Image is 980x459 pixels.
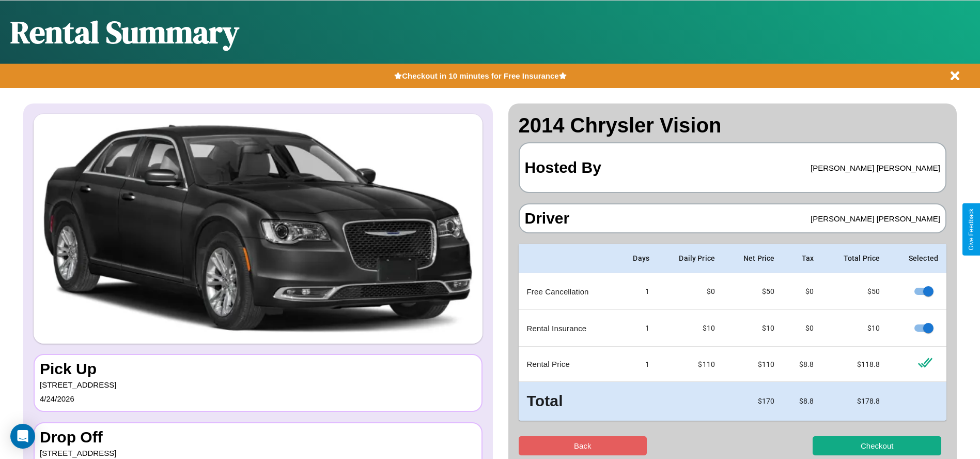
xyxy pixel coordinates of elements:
[617,310,658,347] td: 1
[813,436,941,455] button: Checkout
[822,273,888,310] td: $ 50
[40,360,476,378] h3: Pick Up
[527,321,609,335] p: Rental Insurance
[519,114,947,137] h2: 2014 Chrysler Vision
[822,382,888,421] td: $ 178.8
[811,161,940,175] p: [PERSON_NAME] [PERSON_NAME]
[783,244,822,273] th: Tax
[822,347,888,382] td: $ 118.8
[783,347,822,382] td: $ 8.8
[402,71,558,80] b: Checkout in 10 minutes for Free Insurance
[527,285,609,299] p: Free Cancellation
[40,392,476,406] p: 4 / 24 / 2026
[822,244,888,273] th: Total Price
[822,310,888,347] td: $ 10
[811,212,940,226] p: [PERSON_NAME] [PERSON_NAME]
[658,347,723,382] td: $ 110
[723,273,783,310] td: $ 50
[525,210,570,227] h3: Driver
[783,273,822,310] td: $0
[519,436,647,455] button: Back
[723,382,783,421] td: $ 170
[723,310,783,347] td: $ 10
[10,11,239,53] h1: Rental Summary
[10,424,35,449] div: Open Intercom Messenger
[617,347,658,382] td: 1
[658,310,723,347] td: $10
[527,390,609,412] h3: Total
[617,273,658,310] td: 1
[40,378,476,392] p: [STREET_ADDRESS]
[658,244,723,273] th: Daily Price
[968,209,975,250] div: Give Feedback
[889,244,947,273] th: Selected
[617,244,658,273] th: Days
[519,244,947,421] table: simple table
[723,347,783,382] td: $ 110
[40,428,476,446] h3: Drop Off
[723,244,783,273] th: Net Price
[783,310,822,347] td: $0
[783,382,822,421] td: $ 8.8
[525,149,601,187] h3: Hosted By
[658,273,723,310] td: $0
[527,357,609,371] p: Rental Price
